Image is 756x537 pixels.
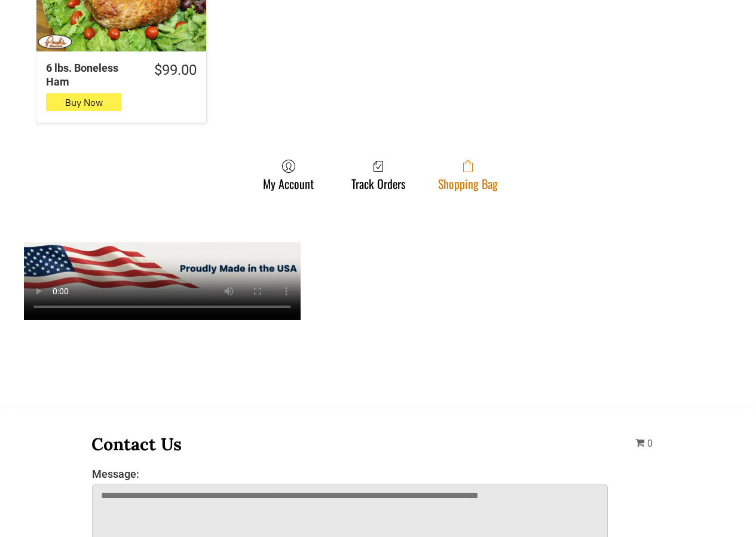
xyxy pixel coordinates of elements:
button: Buy Now [46,93,121,111]
a: $99.006 lbs. Boneless Ham [36,61,206,89]
label: Message: [92,468,608,480]
h3: Contact Us [91,433,609,455]
a: Track Orders [345,159,411,191]
div: 6 lbs. Boneless Ham [46,61,139,89]
span: 0 [647,438,653,449]
div: $99.00 [154,61,197,80]
span: Buy Now [65,97,103,108]
a: Shopping Bag [432,159,504,191]
a: My Account [257,159,320,191]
